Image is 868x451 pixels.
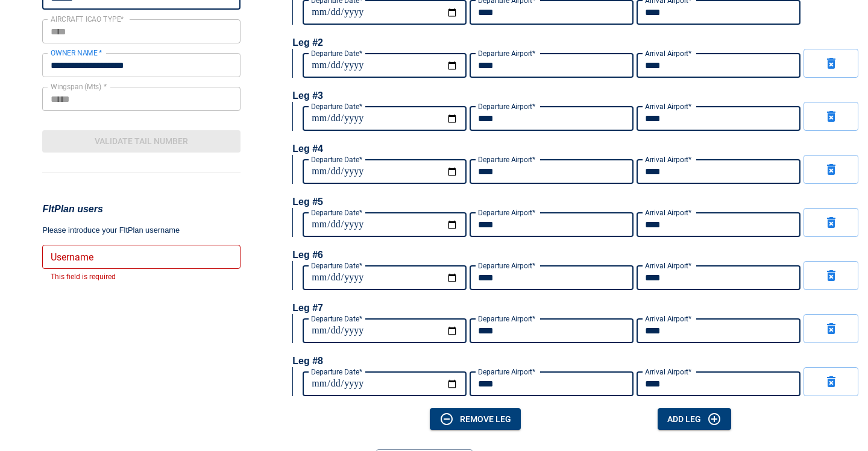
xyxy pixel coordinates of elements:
[311,207,362,218] label: Departure Date*
[311,48,362,58] label: Departure Date*
[311,154,362,165] label: Departure Date*
[292,143,323,155] h6: Leg #4
[645,367,691,377] label: Arrival Airport*
[292,37,323,49] h6: Leg #2
[292,302,323,314] h6: Leg #7
[292,196,323,208] h6: Leg #5
[645,48,691,58] label: Arrival Airport*
[51,48,102,58] label: OWNER NAME *
[42,224,241,236] p: Please introduce your FltPlan username
[51,81,107,92] label: Wingspan (Mts) *
[478,154,535,165] label: Departure Airport*
[51,271,232,283] p: This field is required
[51,14,124,24] label: AIRCRAFT ICAO TYPE*
[645,260,691,271] label: Arrival Airport*
[478,260,535,271] label: Departure Airport*
[645,154,691,165] label: Arrival Airport*
[42,201,241,217] h3: FltPlan users
[292,355,323,367] h6: Leg #8
[292,90,323,102] h6: Leg #3
[658,408,731,430] button: Add Leg
[645,314,691,324] label: Arrival Airport*
[478,101,535,112] label: Departure Airport*
[478,314,535,324] label: Departure Airport*
[478,207,535,218] label: Departure Airport*
[311,367,362,377] label: Departure Date*
[292,249,323,261] h6: Leg #6
[478,48,535,58] label: Departure Airport*
[311,260,362,271] label: Departure Date*
[430,408,521,430] button: Remove leg
[645,207,691,218] label: Arrival Airport*
[645,101,691,112] label: Arrival Airport*
[478,367,535,377] label: Departure Airport*
[311,314,362,324] label: Departure Date*
[311,101,362,112] label: Departure Date*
